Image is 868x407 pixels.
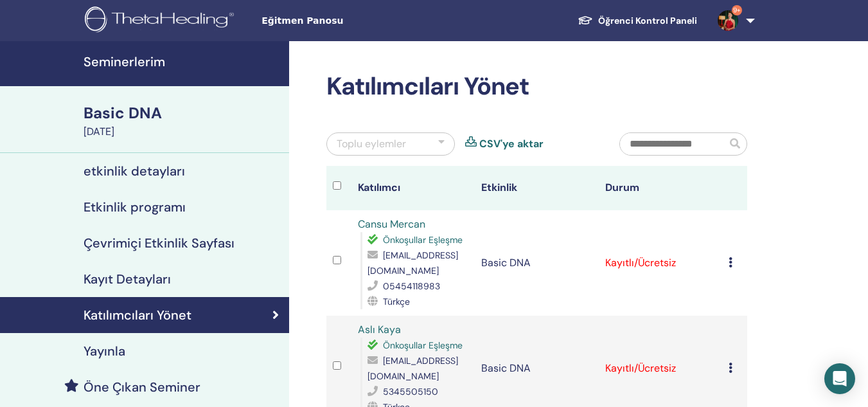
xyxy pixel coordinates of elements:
[358,217,425,231] a: Cansu Mercan
[326,72,747,102] h2: Katılımcıları Yönet
[261,14,454,28] span: Eğitmen Panosu
[475,166,599,210] th: Etkinlik
[368,355,458,382] span: [EMAIL_ADDRESS][DOMAIN_NAME]
[578,15,593,26] img: graduation-cap-white.svg
[732,5,742,15] span: 9+
[824,363,855,394] div: Open Intercom Messenger
[84,271,171,287] h4: Kayıt Detayları
[76,102,289,140] a: Basic DNA[DATE]
[383,280,440,292] span: 05454118983
[84,124,281,140] div: [DATE]
[358,323,401,336] a: Aslı Kaya
[84,307,191,323] h4: Katılımcıları Yönet
[718,10,738,31] img: default.jpg
[85,6,238,35] img: logo.png
[351,166,475,210] th: Katılımcı
[84,235,235,251] h4: Çevrimiçi Etkinlik Sayfası
[368,249,458,276] span: [EMAIL_ADDRESS][DOMAIN_NAME]
[84,199,186,215] h4: Etkinlik programı
[383,339,463,351] span: Önkoşullar Eşleşme
[475,210,599,316] td: Basic DNA
[84,379,200,395] h4: Öne Çıkan Seminer
[84,102,281,124] div: Basic DNA
[479,136,544,152] a: CSV'ye aktar
[383,234,463,246] span: Önkoşullar Eşleşme
[84,343,125,359] h4: Yayınla
[599,166,723,210] th: Durum
[383,386,438,397] span: 5345505150
[84,54,281,69] h4: Seminerlerim
[383,296,410,307] span: Türkçe
[84,163,185,179] h4: etkinlik detayları
[567,9,707,33] a: Öğrenci Kontrol Paneli
[337,136,406,152] div: Toplu eylemler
